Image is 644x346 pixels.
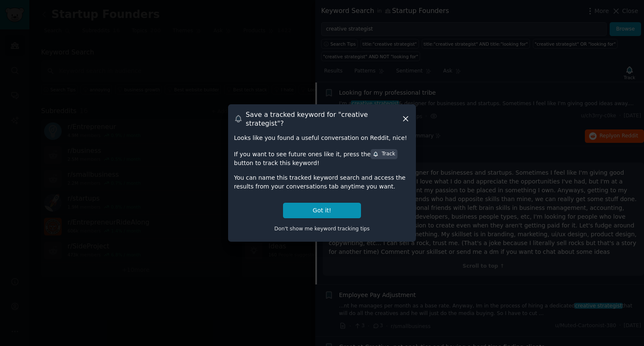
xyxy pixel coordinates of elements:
[283,203,361,218] button: Got it!
[274,226,370,232] span: Don't show me keyword tracking tips
[373,150,395,158] div: Track
[234,134,410,142] div: Looks like you found a useful conversation on Reddit, nice!
[234,148,410,168] div: If you want to see future ones like it, press the button to track this keyword!
[246,110,401,128] h3: Save a tracked keyword for " creative strategist "?
[234,173,410,191] div: You can name this tracked keyword search and access the results from your conversations tab anyti...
